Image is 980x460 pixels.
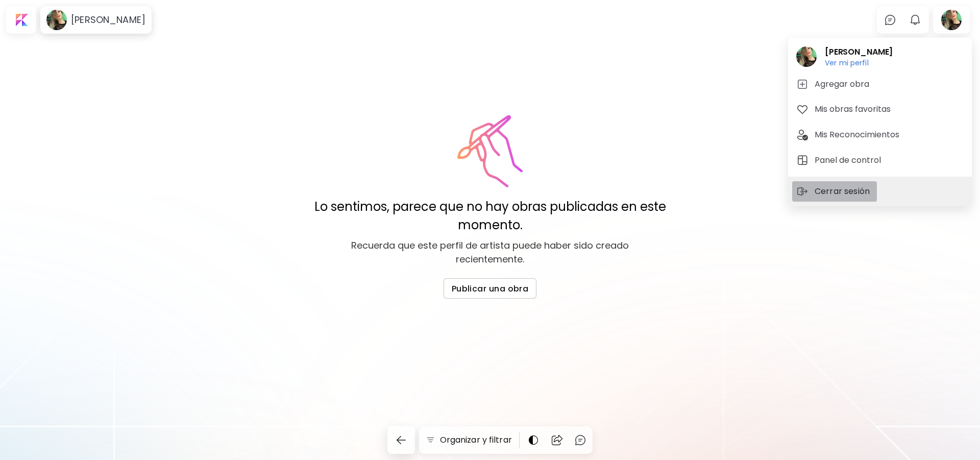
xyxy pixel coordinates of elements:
img: tab [796,129,808,141]
h2: [PERSON_NAME] [825,46,893,58]
img: tab [796,103,808,115]
button: tabPanel de control [792,150,968,171]
img: sign-out [796,185,808,198]
button: sign-outCerrar sesión [792,181,877,202]
img: tab [796,78,808,90]
p: Cerrar sesión [815,185,873,198]
button: tabMis obras favoritas [792,99,968,119]
button: tabAgregar obra [792,74,968,94]
h5: Mis Reconocimientos [815,129,902,141]
button: tabMis Reconocimientos [792,125,968,145]
h5: Mis obras favoritas [815,103,894,115]
h6: Ver mi perfil [825,58,893,67]
h5: Panel de control [815,154,884,166]
img: tab [796,154,808,166]
h5: Agregar obra [815,78,872,90]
